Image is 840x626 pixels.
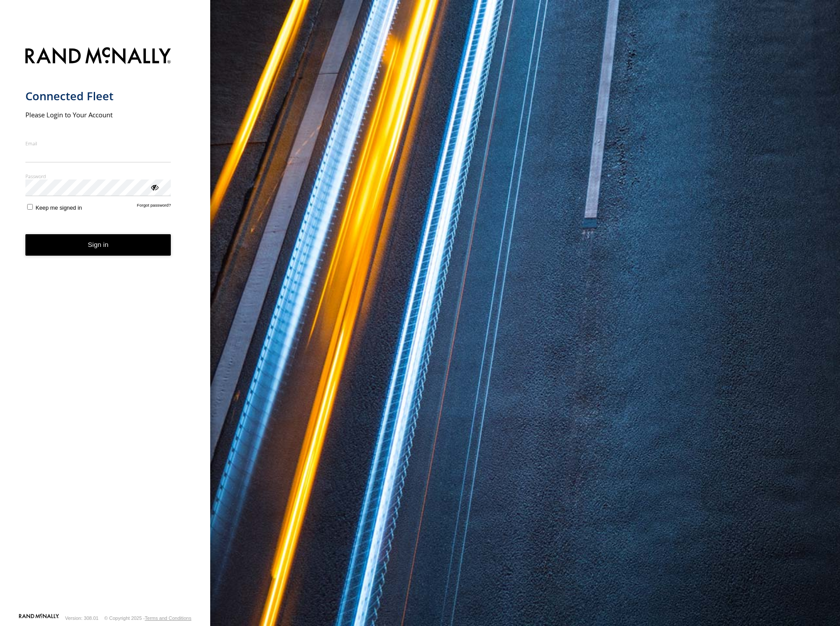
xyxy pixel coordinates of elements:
[25,173,171,179] label: Password
[25,46,171,68] img: Rand McNally
[104,615,191,621] div: © Copyright 2025 -
[25,110,171,119] h2: Please Login to Your Account
[25,42,185,613] form: main
[150,183,159,191] div: ViewPassword
[35,204,82,211] span: Keep me signed in
[145,615,191,621] a: Terms and Conditions
[65,615,99,621] div: Version: 308.01
[137,203,171,211] a: Forgot password?
[25,89,171,103] h1: Connected Fleet
[25,140,171,147] label: Email
[27,204,33,210] input: Keep me signed in
[25,234,171,256] button: Sign in
[19,614,59,622] a: Visit our Website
